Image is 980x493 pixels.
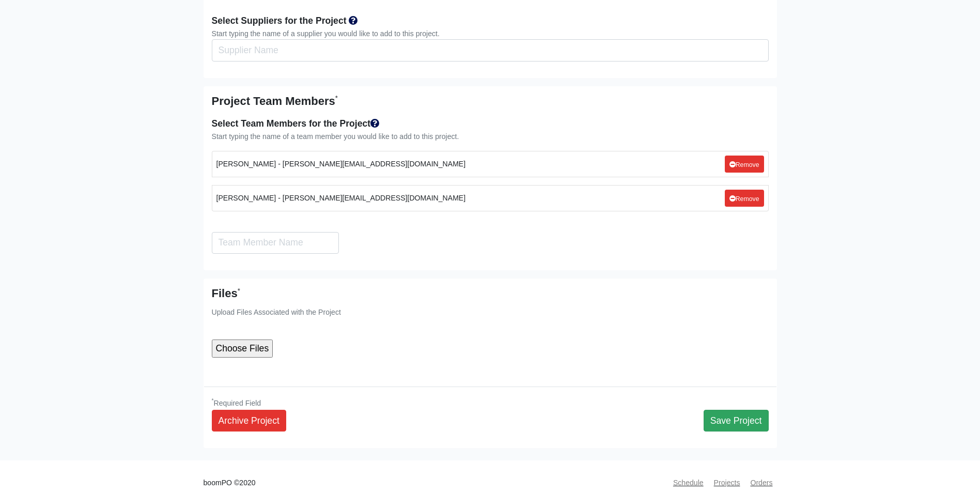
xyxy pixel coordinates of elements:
input: Search [212,232,339,254]
div: Start typing the name of a supplier you would like to add to this project. [212,28,769,40]
a: Remove [725,156,764,173]
small: Remove [729,161,759,168]
small: Remove [729,195,759,203]
a: Orders [746,473,776,493]
button: Save Project [704,410,769,432]
h5: Files [212,287,769,300]
small: Upload Files Associated with the Project [212,308,341,316]
small: boomPO ©2020 [204,477,256,489]
small: [PERSON_NAME] - [PERSON_NAME][EMAIL_ADDRESS][DOMAIN_NAME] [216,158,466,170]
input: Search [212,39,769,61]
div: Start typing the name of a team member you would like to add to this project. [212,131,769,143]
strong: Select Team Members for the Project [212,118,380,129]
a: Archive Project [212,410,286,432]
a: Remove [725,190,764,207]
a: Projects [710,473,744,493]
a: Schedule [669,473,708,493]
h5: Project Team Members [212,95,769,108]
small: Required Field [212,399,261,407]
small: [PERSON_NAME] - [PERSON_NAME][EMAIL_ADDRESS][DOMAIN_NAME] [216,192,466,204]
strong: Select Suppliers for the Project [212,16,347,26]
